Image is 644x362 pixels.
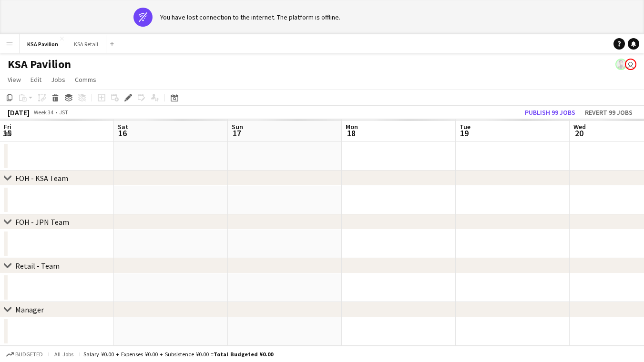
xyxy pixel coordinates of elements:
span: All jobs [52,351,75,358]
span: Comms [75,75,96,84]
span: 15 [2,128,11,139]
span: View [8,75,21,84]
span: 18 [344,128,358,139]
app-user-avatar: Abdulaziz Alshammari [615,59,627,70]
div: [DATE] [8,108,30,117]
span: Edit [31,75,41,84]
app-user-avatar: Fatemah Jeelani [625,59,636,70]
div: You have lost connection to the internet. The platform is offline. [160,13,340,21]
button: KSA Retail [66,35,106,53]
span: Mon [346,122,358,131]
span: 20 [572,128,586,139]
div: FOH - KSA Team [15,173,68,183]
span: Fri [4,122,11,131]
div: Retail - Team [15,261,60,271]
span: Budgeted [15,351,43,358]
a: Comms [71,73,100,86]
div: JST [59,109,68,116]
a: View [4,73,25,86]
button: Publish 99 jobs [521,106,579,119]
span: 16 [116,128,128,139]
span: 17 [230,128,243,139]
span: Jobs [51,75,65,84]
div: FOH - JPN Team [15,217,69,227]
a: Jobs [47,73,69,86]
a: Edit [27,73,45,86]
span: Week 34 [31,109,55,116]
div: Manager [15,305,44,314]
button: Revert 99 jobs [581,106,636,119]
button: KSA Pavilion [20,35,66,53]
div: Salary ¥0.00 + Expenses ¥0.00 + Subsistence ¥0.00 = [83,351,273,358]
span: Tue [460,122,470,131]
span: Sun [232,122,243,131]
button: Budgeted [5,349,44,360]
span: Wed [573,122,586,131]
span: Sat [118,122,128,131]
span: Total Budgeted ¥0.00 [214,351,273,358]
span: 19 [458,128,470,139]
h1: KSA Pavilion [8,57,71,71]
